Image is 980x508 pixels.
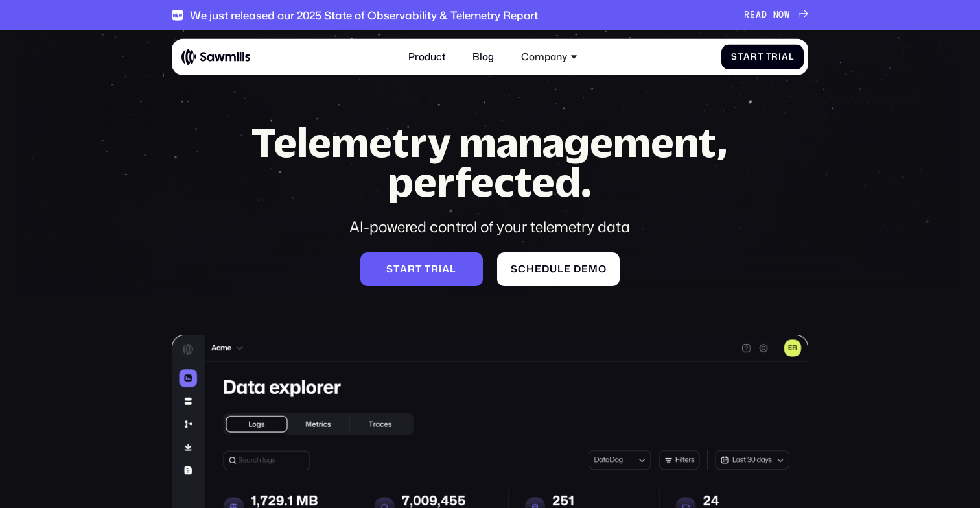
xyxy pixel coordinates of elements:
span: h [526,263,535,275]
h1: Telemetry management, perfected. [229,123,750,202]
a: Product [401,44,454,71]
span: c [518,263,526,275]
span: i [439,263,442,275]
span: a [442,263,450,275]
span: S [511,263,518,275]
span: E [750,10,756,20]
a: StartTrial [721,45,804,70]
span: e [581,263,589,275]
span: R [744,10,750,20]
span: O [778,10,784,20]
span: l [450,263,456,275]
a: READNOW [744,10,808,20]
span: o [598,263,607,275]
div: Company [514,44,584,71]
span: W [784,10,790,20]
span: S [386,263,393,275]
span: m [589,263,598,275]
span: r [751,52,758,62]
span: T [766,52,772,62]
span: t [425,263,431,275]
span: l [557,263,564,275]
a: Starttrial [360,252,483,286]
span: a [782,52,789,62]
span: a [400,263,408,275]
span: S [731,52,738,62]
span: t [393,263,400,275]
span: r [408,263,415,275]
span: D [762,10,767,20]
span: r [431,263,439,275]
a: Scheduledemo [497,252,620,286]
span: i [778,52,782,62]
span: N [773,10,779,20]
span: d [542,263,550,275]
div: We just released our 2025 State of Observability & Telemetry Report [190,8,538,21]
span: a [743,52,751,62]
span: e [535,263,542,275]
div: Company [521,51,567,63]
span: l [789,52,794,62]
span: u [550,263,557,275]
a: Blog [465,44,502,71]
span: d [574,263,581,275]
div: AI-powered control of your telemetry data [229,217,750,237]
span: r [771,52,778,62]
span: e [564,263,571,275]
span: t [415,263,422,275]
span: t [738,52,743,62]
span: t [758,52,764,62]
span: A [756,10,762,20]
